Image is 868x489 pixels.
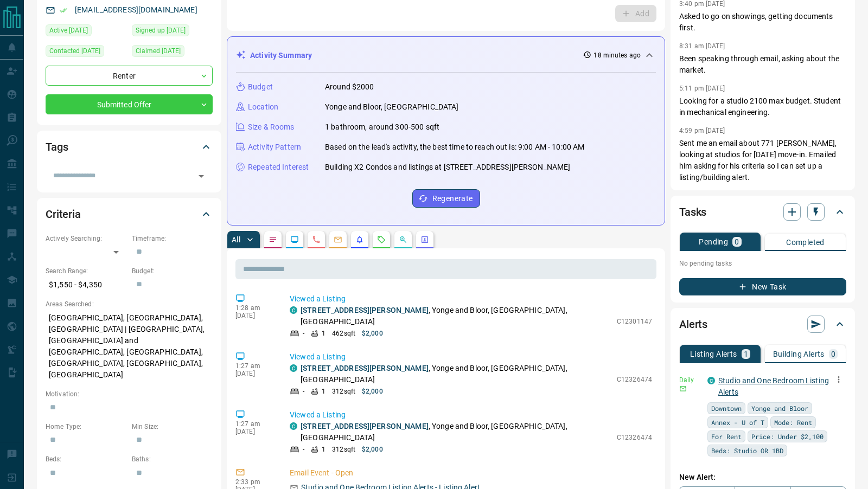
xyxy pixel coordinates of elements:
p: 1 bathroom, around 300-500 sqft [325,121,439,133]
p: 1 [322,387,325,396]
p: Asked to go on showings, getting documents first. [679,11,846,34]
p: , Yonge and Bloor, [GEOGRAPHIC_DATA], [GEOGRAPHIC_DATA] [301,305,611,327]
p: Motivation: [46,389,213,399]
span: For Rent [711,431,742,442]
p: [DATE] [235,370,273,377]
p: Based on the lead's activity, the best time to reach out is: 9:00 AM - 10:00 AM [325,141,584,153]
p: Timeframe: [132,234,213,243]
p: - [303,387,304,396]
p: 0 [735,238,739,246]
span: Price: Under $2,100 [751,431,824,442]
a: [STREET_ADDRESS][PERSON_NAME] [301,422,429,430]
button: New Task [679,278,846,295]
p: Been speaking through email, asking about the market. [679,53,846,76]
p: Beds: [46,454,126,464]
a: [STREET_ADDRESS][PERSON_NAME] [301,364,429,372]
p: - [303,329,304,338]
span: Claimed [DATE] [136,46,181,56]
span: Signed up [DATE] [136,25,186,36]
div: condos.ca [290,306,297,314]
svg: Notes [269,235,277,244]
svg: Lead Browsing Activity [290,235,299,244]
a: [EMAIL_ADDRESS][DOMAIN_NAME] [75,5,197,14]
p: 18 minutes ago [593,50,641,60]
p: Listing Alerts [690,350,737,358]
div: Mon Jul 14 2025 [46,45,126,60]
p: Baths: [132,454,213,464]
svg: Calls [312,235,321,244]
span: Downtown [711,403,742,414]
p: C12301147 [617,317,652,326]
p: Min Size: [132,422,213,432]
div: Alerts [679,311,846,337]
p: Home Type: [46,422,126,432]
span: Active [DATE] [49,25,88,36]
a: Studio and One Bedroom Listing Alerts [718,376,829,396]
span: Contacted [DATE] [49,46,100,56]
svg: Requests [377,235,386,244]
p: 0 [831,350,835,358]
svg: Email [679,385,687,393]
p: $2,000 [362,387,383,396]
div: Mon Jul 14 2025 [132,45,213,60]
svg: Opportunities [399,235,407,244]
p: Size & Rooms [248,121,295,133]
p: Location [248,101,278,113]
p: Actively Searching: [46,234,126,243]
svg: Emails [334,235,342,244]
p: Building Alerts [773,350,825,358]
p: , Yonge and Bloor, [GEOGRAPHIC_DATA], [GEOGRAPHIC_DATA] [301,421,611,443]
p: Viewed a Listing [290,351,652,363]
p: 8:31 am [DATE] [679,42,725,50]
span: Annex - U of T [711,417,764,428]
svg: Listing Alerts [355,235,364,244]
h2: Alerts [679,316,707,333]
p: 2:33 pm [235,478,273,486]
span: Yonge and Bloor [751,403,808,414]
p: 1 [744,350,748,358]
p: 1 [322,445,325,454]
div: Activity Summary18 minutes ago [236,46,656,66]
p: Budget: [132,266,213,276]
p: Looking for a studio 2100 max budget. Student in mechanical engineering. [679,95,846,118]
div: Submitted Offer [46,94,213,114]
p: Completed [786,239,825,246]
div: condos.ca [290,364,297,372]
p: Search Range: [46,266,126,276]
span: Beds: Studio OR 1BD [711,445,783,456]
p: Around $2000 [325,81,374,93]
span: Mode: Rent [774,417,812,428]
p: C12326474 [617,375,652,384]
p: 1:27 am [235,420,273,428]
p: Email Event - Open [290,467,652,479]
button: Open [194,169,209,184]
p: 5:11 pm [DATE] [679,85,725,92]
h2: Tasks [679,203,706,221]
p: 4:59 pm [DATE] [679,127,725,134]
p: Viewed a Listing [290,409,652,421]
p: 1:27 am [235,362,273,370]
p: [GEOGRAPHIC_DATA], [GEOGRAPHIC_DATA], [GEOGRAPHIC_DATA] | [GEOGRAPHIC_DATA], [GEOGRAPHIC_DATA] an... [46,309,213,384]
div: Tasks [679,199,846,225]
div: Sun Jul 13 2025 [132,24,213,40]
p: $2,000 [362,445,383,454]
p: All [232,236,240,243]
h2: Tags [46,138,68,156]
div: Mon Aug 11 2025 [46,24,126,40]
a: [STREET_ADDRESS][PERSON_NAME] [301,306,429,314]
p: 312 sqft [332,445,355,454]
div: condos.ca [290,422,297,430]
p: 1 [322,329,325,338]
p: [DATE] [235,312,273,319]
button: Regenerate [412,189,480,208]
div: Renter [46,66,213,86]
p: $1,550 - $4,350 [46,276,126,294]
p: Activity Summary [250,50,312,61]
p: 1:28 am [235,304,273,312]
p: Viewed a Listing [290,293,652,305]
p: Areas Searched: [46,299,213,309]
div: condos.ca [707,377,715,384]
p: , Yonge and Bloor, [GEOGRAPHIC_DATA], [GEOGRAPHIC_DATA] [301,363,611,385]
div: Criteria [46,201,213,227]
svg: Agent Actions [420,235,429,244]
